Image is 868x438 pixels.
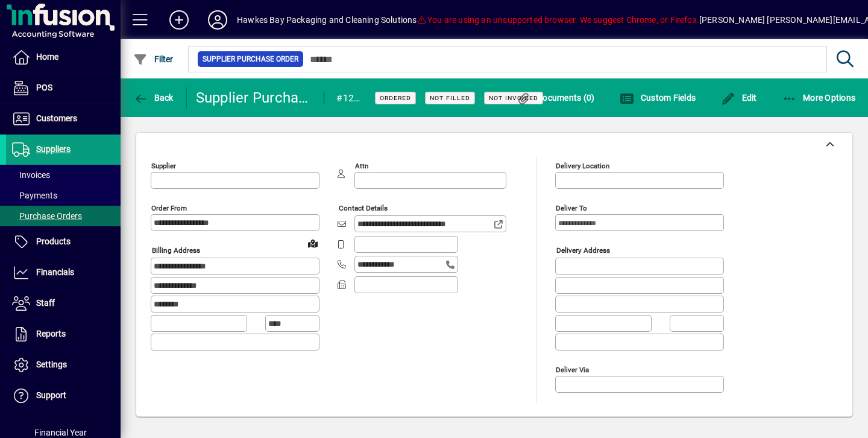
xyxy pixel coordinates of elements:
[36,360,67,369] span: Settings
[514,87,598,109] button: Documents (0)
[198,9,237,31] button: Profile
[6,258,121,288] a: Financials
[6,104,121,134] a: Customers
[203,53,298,65] span: Supplier Purchase Order
[34,428,87,437] span: Financial Year
[721,93,757,103] span: Edit
[617,87,699,109] button: Custom Fields
[556,365,589,373] mat-label: Deliver via
[36,83,52,92] span: POS
[355,162,368,170] mat-label: Attn
[36,52,58,62] span: Home
[620,93,696,103] span: Custom Fields
[6,288,121,319] a: Staff
[36,113,77,123] span: Customers
[196,88,312,107] div: Supplier Purchase Order
[12,211,82,221] span: Purchase Orders
[380,94,411,102] span: Ordered
[160,9,198,31] button: Add
[133,54,174,64] span: Filter
[36,144,71,154] span: Suppliers
[6,227,121,257] a: Products
[12,170,50,180] span: Invoices
[336,89,360,108] div: #12426
[36,267,74,277] span: Financials
[417,15,699,25] span: You are using an unsupported browser. We suggest Chrome, or Firefox.
[36,236,71,246] span: Products
[151,204,187,212] mat-label: Order from
[121,87,187,109] app-page-header-button: Back
[12,191,57,200] span: Payments
[133,93,174,103] span: Back
[430,94,470,102] span: Not Filled
[517,93,595,103] span: Documents (0)
[151,162,176,170] mat-label: Supplier
[556,162,609,170] mat-label: Delivery Location
[718,87,760,109] button: Edit
[6,350,121,380] a: Settings
[6,319,121,349] a: Reports
[130,48,177,70] button: Filter
[6,206,121,226] a: Purchase Orders
[489,94,538,102] span: Not Invoiced
[36,390,66,400] span: Support
[36,298,55,308] span: Staff
[6,381,121,411] a: Support
[237,10,417,30] div: Hawkes Bay Packaging and Cleaning Solutions
[130,87,177,109] button: Back
[6,185,121,206] a: Payments
[6,73,121,103] a: POS
[6,165,121,185] a: Invoices
[303,233,322,253] a: View on map
[779,87,859,109] button: More Options
[36,329,66,338] span: Reports
[782,93,856,103] span: More Options
[6,42,121,72] a: Home
[556,204,587,212] mat-label: Deliver To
